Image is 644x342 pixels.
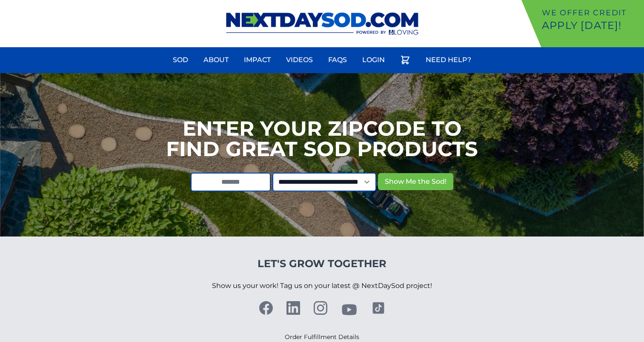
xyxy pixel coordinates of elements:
p: We offer Credit [542,7,641,19]
a: Login [357,50,390,70]
h1: Enter your Zipcode to Find Great Sod Products [166,118,478,159]
a: About [198,50,234,70]
a: Need Help? [421,50,476,70]
button: Show Me the Sod! [378,173,453,190]
a: Sod [168,50,193,70]
h4: Let's Grow Together [212,257,432,271]
p: Apply [DATE]! [542,19,641,32]
p: Show us your work! Tag us on your latest @ NextDaySod project! [212,271,432,301]
a: Videos [281,50,318,70]
a: FAQs [323,50,352,70]
a: Impact [239,50,276,70]
a: Order Fulfillment Details [285,333,359,341]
